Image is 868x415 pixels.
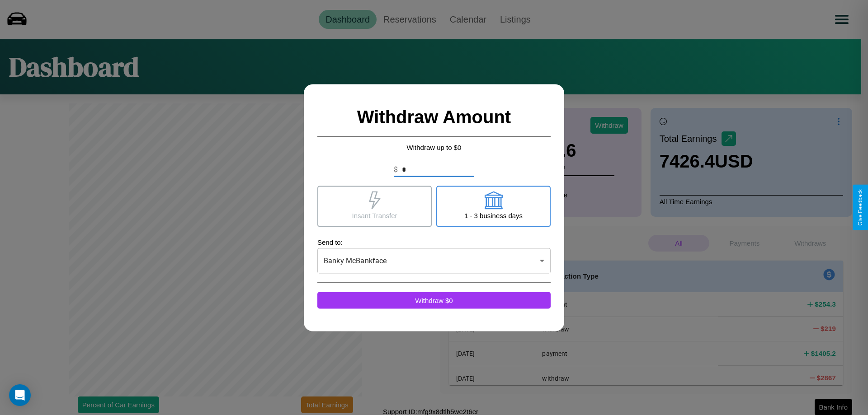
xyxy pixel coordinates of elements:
[317,236,551,248] p: Send to:
[317,141,551,153] p: Withdraw up to $ 0
[317,98,551,136] h2: Withdraw Amount
[394,164,398,175] p: $
[9,384,31,406] div: Open Intercom Messenger
[464,209,523,221] p: 1 - 3 business days
[317,248,551,273] div: Banky McBankface
[857,189,863,226] div: Give Feedback
[352,209,397,221] p: Insant Transfer
[317,292,551,308] button: Withdraw $0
